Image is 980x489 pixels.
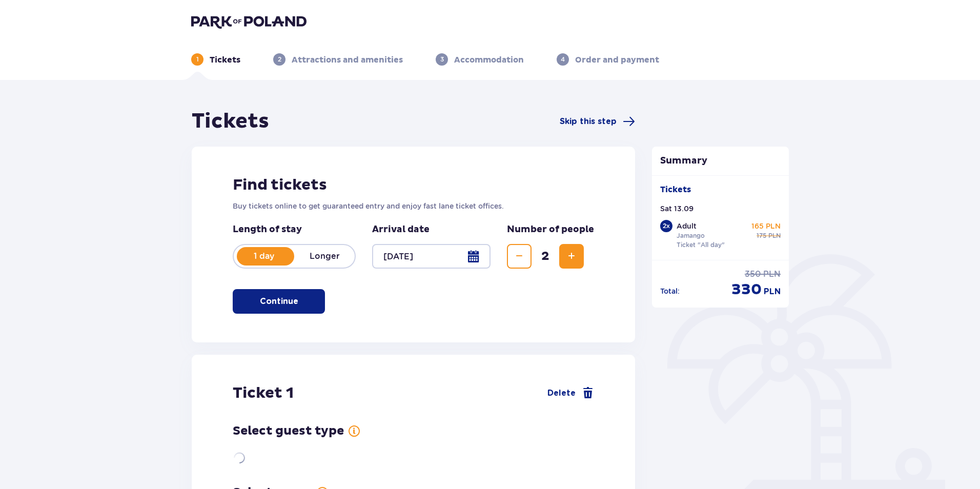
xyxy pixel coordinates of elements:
[233,383,294,403] p: Ticket 1
[210,54,240,66] p: Tickets
[745,269,761,280] p: 350
[768,231,781,240] p: PLN
[547,388,576,399] span: Delete
[230,449,249,467] img: loader
[454,54,524,66] p: Accommodation
[372,223,430,236] p: Arrival date
[652,155,789,167] p: Summary
[507,223,594,236] p: Number of people
[751,221,781,231] p: 165 PLN
[560,115,635,128] a: Skip this step
[292,54,403,66] p: Attractions and amenities
[278,55,281,64] p: 2
[731,280,762,299] p: 330
[233,175,594,195] h2: Find tickets
[560,116,617,127] span: Skip this step
[233,223,356,236] p: Length of stay
[547,387,594,399] a: Delete
[561,55,565,64] p: 4
[660,184,691,195] p: Tickets
[192,109,269,134] h1: Tickets
[260,296,298,307] p: Continue
[757,231,766,240] p: 175
[764,286,781,297] p: PLN
[660,220,672,232] div: 2 x
[677,231,705,240] p: Jamango
[233,423,344,439] p: Select guest type
[677,240,725,250] p: Ticket "All day"
[191,14,307,29] img: Park of Poland logo
[660,203,693,214] p: Sat 13.09
[534,249,557,264] span: 2
[660,286,680,296] p: Total :
[575,54,659,66] p: Order and payment
[196,55,199,64] p: 1
[233,201,594,211] p: Buy tickets online to get guaranteed entry and enjoy fast lane ticket offices.
[234,251,294,262] p: 1 day
[763,269,781,280] p: PLN
[677,221,697,231] p: Adult
[559,244,584,269] button: Increase
[233,289,325,314] button: Continue
[294,251,355,262] p: Longer
[440,55,444,64] p: 3
[507,244,532,269] button: Decrease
